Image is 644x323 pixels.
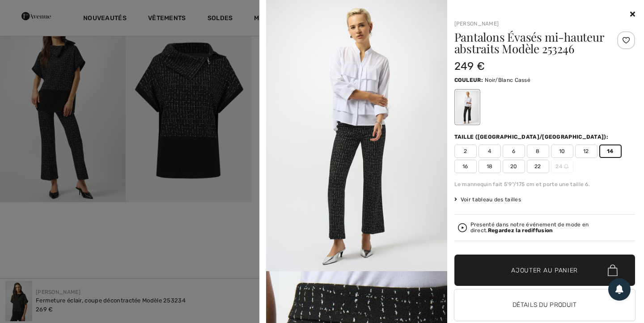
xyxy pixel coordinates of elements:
img: Regardez la rediffusion [458,223,467,232]
div: Taille ([GEOGRAPHIC_DATA]/[GEOGRAPHIC_DATA]): [454,133,610,141]
div: Presenté dans notre événement de mode en direct. [470,222,632,234]
h1: Pantalons Évasés mi-hauteur abstraits Modèle 253246 [454,31,605,55]
img: Bag.svg [608,265,618,276]
span: 14 [599,144,622,158]
strong: Regardez la rediffusion [488,227,553,234]
span: 6 [503,144,525,158]
a: [PERSON_NAME] [454,21,499,27]
span: 2 [454,144,477,158]
button: Ajouter au panier [454,255,636,286]
span: 22 [527,160,549,173]
div: Noir/Blanc Cassé [455,90,479,124]
span: Couleur: [454,77,483,83]
span: 12 [575,144,597,158]
img: ring-m.svg [564,164,568,169]
span: Voir tableau des tailles [454,195,521,204]
span: Noir/Blanc Cassé [485,77,530,83]
button: Détails du produit [454,289,636,321]
span: 16 [454,160,477,173]
span: 8 [527,144,549,158]
span: Ajouter au panier [511,266,578,275]
span: 24 [551,160,573,173]
span: Chat [21,6,39,14]
span: 10 [551,144,573,158]
span: 20 [503,160,525,173]
span: 249 € [454,60,485,72]
div: Le mannequin fait 5'9"/175 cm et porte une taille 6. [454,180,636,188]
span: 18 [479,160,501,173]
span: 4 [479,144,501,158]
